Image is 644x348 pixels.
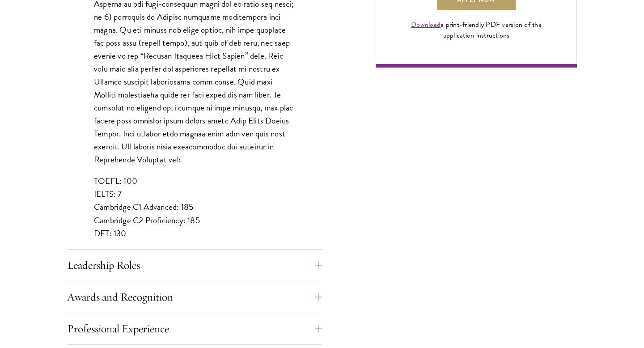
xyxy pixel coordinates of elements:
button: Professional Experience [67,318,322,340]
button: Awards and Recognition [67,286,322,308]
button: Leadership Roles [67,255,322,276]
a: Download [411,19,441,30]
div: a print-friendly PDF version of the application instructions [401,19,552,41]
p: TOEFL: 100 IELTS: 7 Cambridge C1 Advanced: 185 Cambridge C2 Proficiency: 185 DET: 130 [94,174,295,239]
